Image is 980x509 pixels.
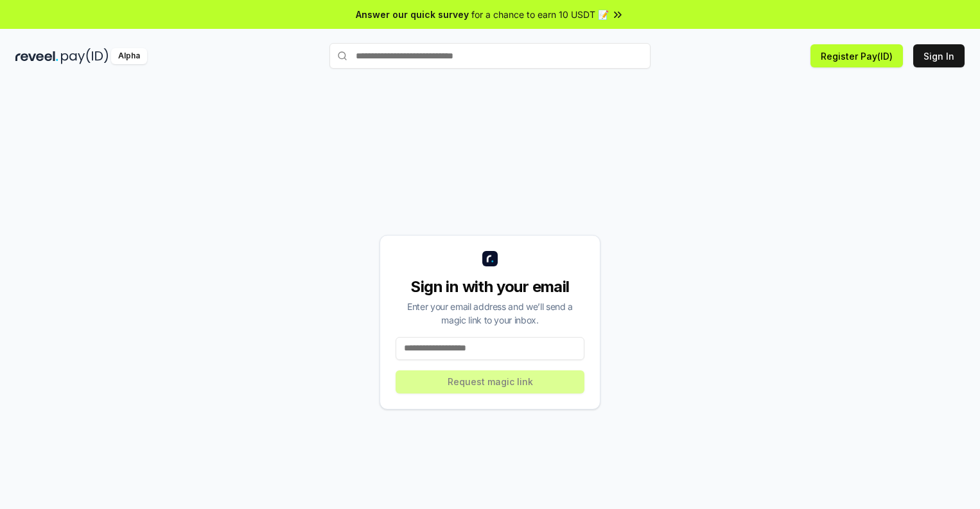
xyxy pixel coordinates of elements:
div: Sign in with your email [396,277,584,297]
img: logo_small [482,251,498,266]
img: pay_id [61,48,109,64]
button: Register Pay(ID) [810,44,903,67]
div: Enter your email address and we’ll send a magic link to your inbox. [396,300,584,327]
img: reveel_dark [15,48,58,64]
button: Sign In [913,44,965,67]
span: for a chance to earn 10 USDT 📝 [471,8,609,21]
span: Answer our quick survey [356,8,469,21]
div: Alpha [111,48,147,64]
